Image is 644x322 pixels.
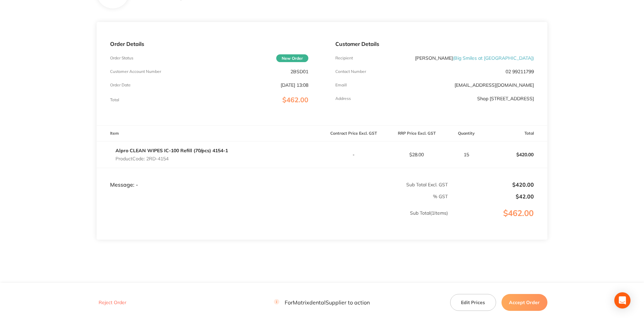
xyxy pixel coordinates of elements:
p: Recipient [335,56,353,60]
td: Message: - [97,168,322,188]
p: $420.00 [485,146,547,163]
p: Contact Number [335,69,366,74]
p: Emaill [335,83,347,87]
th: Quantity [448,126,484,141]
p: - [322,152,385,157]
div: Open Intercom Messenger [614,292,630,308]
p: % GST [97,194,448,199]
button: Edit Prices [450,294,496,311]
p: Shop [STREET_ADDRESS] [477,96,534,101]
p: [PERSON_NAME] [415,55,534,61]
p: Total [110,98,119,102]
p: Address [335,96,351,101]
p: Sub Total Excl. GST [322,182,448,187]
button: Reject Order [97,300,128,306]
p: 02 99211799 [506,69,534,74]
p: [DATE] 13:08 [281,82,308,88]
p: Order Details [110,41,308,47]
button: Accept Order [501,294,547,311]
p: $462.00 [448,209,547,232]
span: $462.00 [282,96,308,104]
th: RRP Price Excl. GST [385,126,448,141]
p: Customer Account Number [110,69,161,74]
p: For Matrixdental Supplier to action [274,299,370,306]
a: [EMAIL_ADDRESS][DOMAIN_NAME] [455,82,534,88]
th: Contract Price Excl. GST [322,126,385,141]
p: Order Status [110,56,133,60]
th: Total [484,126,547,141]
a: Alpro CLEAN WIPES IC-100 Refill (70/pcs) 4154-1 [115,147,228,154]
p: Order Date [110,83,131,87]
span: ( Big Smiles at [GEOGRAPHIC_DATA] ) [453,55,534,61]
p: Customer Details [335,41,534,47]
p: 2BSD01 [290,69,308,74]
p: Sub Total ( 1 Items) [97,210,448,229]
p: $28.00 [385,152,448,157]
p: $420.00 [448,182,534,188]
p: $42.00 [448,193,534,199]
p: 15 [448,152,484,157]
th: Item [97,126,322,141]
p: Product Code: 2RD-4154 [115,156,228,161]
span: New Order [276,54,308,62]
